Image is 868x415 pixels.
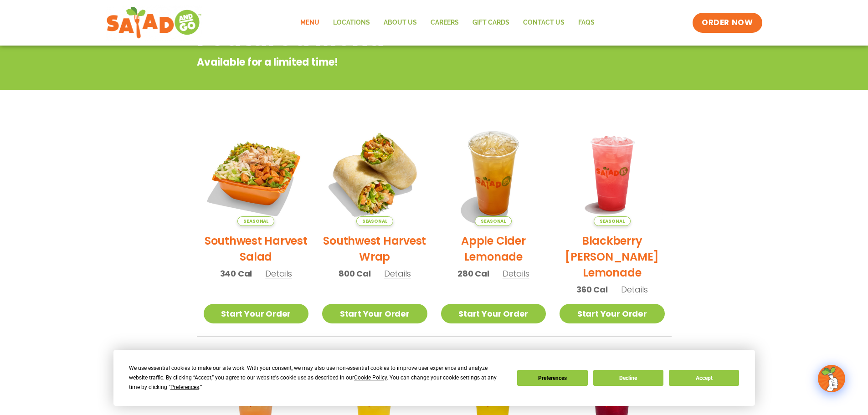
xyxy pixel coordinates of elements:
[516,12,571,33] a: Contact Us
[293,12,601,33] nav: Menu
[293,12,326,33] a: Menu
[441,304,546,323] a: Start Your Order
[322,121,427,226] img: Product photo for Southwest Harvest Wrap
[237,216,274,226] span: Seasonal
[113,350,755,406] div: Cookie Consent Prompt
[204,304,309,323] a: Start Your Order
[377,12,424,33] a: About Us
[220,267,252,280] span: 340 Cal
[326,12,377,33] a: Locations
[571,12,601,33] a: FAQs
[457,267,489,280] span: 280 Cal
[197,55,598,70] p: Available for a limited time!
[265,268,292,279] span: Details
[669,370,739,386] button: Accept
[106,5,202,41] img: new-SAG-logo-768×292
[702,17,753,28] span: ORDER NOW
[576,283,608,296] span: 360 Cal
[593,370,663,386] button: Decline
[339,267,371,280] span: 800 Cal
[441,233,546,265] h2: Apple Cider Lemonade
[354,374,387,381] span: Cookie Policy
[322,233,427,265] h2: Southwest Harvest Wrap
[594,216,631,226] span: Seasonal
[475,216,512,226] span: Seasonal
[560,121,665,226] img: Product photo for Blackberry Bramble Lemonade
[517,370,587,386] button: Preferences
[170,384,199,390] span: Preferences
[560,304,665,323] a: Start Your Order
[322,304,427,323] a: Start Your Order
[129,364,506,392] div: We use essential cookies to make our site work. With your consent, we may also use non-essential ...
[560,233,665,281] h2: Blackberry [PERSON_NAME] Lemonade
[693,13,762,33] a: ORDER NOW
[441,121,546,226] img: Product photo for Apple Cider Lemonade
[384,268,411,279] span: Details
[204,121,309,226] img: Product photo for Southwest Harvest Salad
[204,233,309,265] h2: Southwest Harvest Salad
[819,366,844,391] img: wpChatIcon
[503,268,529,279] span: Details
[356,216,393,226] span: Seasonal
[424,12,466,33] a: Careers
[466,12,516,33] a: GIFT CARDS
[621,284,648,295] span: Details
